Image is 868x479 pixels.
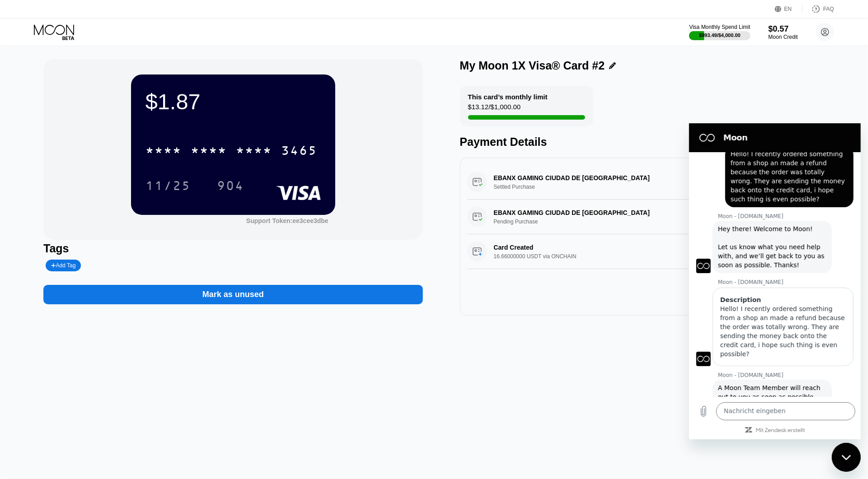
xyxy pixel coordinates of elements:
[689,123,861,439] iframe: Messaging-Fenster
[43,242,422,255] div: Tags
[51,262,75,269] div: Add Tag
[689,24,750,40] div: Visa Monthly Spend Limit$993.49/$4,000.00
[217,180,244,194] div: 904
[802,5,834,14] div: FAQ
[832,443,861,472] iframe: Schaltfläche zum Öffnen des Messaging-Fensters; Konversation läuft
[145,180,191,194] div: 11/25
[43,276,422,304] div: Mark as unused
[246,217,328,224] div: Support Token:ee3cee3dbe
[775,5,802,14] div: EN
[460,59,605,72] div: My Moon 1X Visa® Card #2
[460,135,839,149] div: Payment Details
[699,33,741,38] div: $993.49 / $4,000.00
[769,34,798,40] div: Moon Credit
[139,174,197,197] div: 11/25
[210,174,251,197] div: 904
[281,144,317,159] div: 3465
[246,217,328,224] div: Support Token: ee3cee3dbe
[689,24,750,30] div: Visa Monthly Spend Limit
[468,93,548,101] div: This card’s monthly limit
[769,24,798,34] div: $0.57
[823,6,834,12] div: FAQ
[145,89,321,114] div: $1.87
[769,24,798,40] div: $0.57Moon Credit
[468,103,521,115] div: $13.12 / $1,000.00
[202,289,264,300] div: Mark as unused
[784,6,792,12] div: EN
[46,260,81,271] div: Add Tag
